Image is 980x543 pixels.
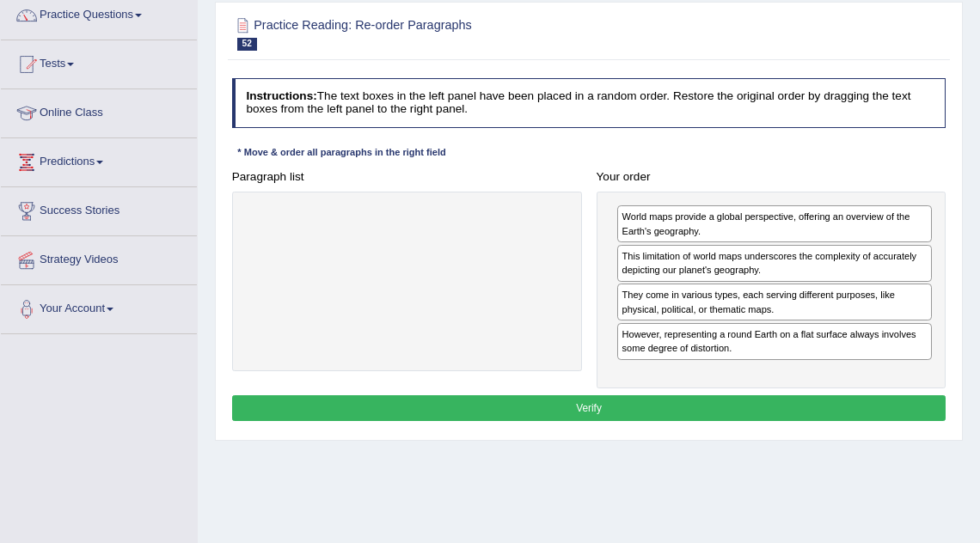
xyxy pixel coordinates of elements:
button: Verify [232,395,946,420]
a: Tests [1,40,197,83]
div: * Move & order all paragraphs in the right field [232,146,452,161]
div: This limitation of world maps underscores the complexity of accurately depicting our planet's geo... [617,245,932,282]
div: World maps provide a global perspective, offering an overview of the Earth's geography. [617,205,932,242]
a: Online Class [1,89,197,132]
a: Strategy Videos [1,236,197,279]
div: They come in various types, each serving different purposes, like physical, political, or themati... [617,284,932,320]
h2: Practice Reading: Re-order Paragraphs [232,15,675,51]
a: Predictions [1,138,197,181]
a: Your Account [1,285,197,328]
div: However, representing a round Earth on a flat surface always involves some degree of distortion. [617,323,932,360]
h4: Your order [597,171,946,184]
b: Instructions: [246,89,316,102]
a: Success Stories [1,187,197,230]
h4: Paragraph list [232,171,582,184]
h4: The text boxes in the left panel have been placed in a random order. Restore the original order b... [232,78,946,127]
span: 52 [237,38,257,51]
